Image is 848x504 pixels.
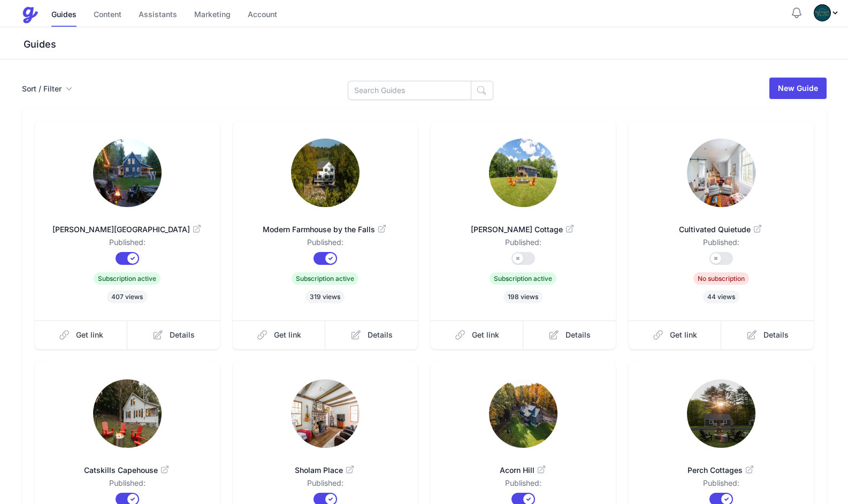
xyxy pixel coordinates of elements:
[448,237,599,252] dd: Published:
[250,465,401,476] span: Sholam Place
[703,291,739,303] span: 44 views
[769,78,827,99] a: New Guide
[292,272,358,285] span: Subscription active
[448,478,599,493] dd: Published:
[790,6,803,19] button: Notifications
[763,330,789,340] span: Details
[503,291,543,303] span: 198 views
[52,452,203,478] a: Catskills Capehouse
[646,452,797,478] a: Perch Cottages
[21,38,848,51] h3: Guides
[22,83,72,94] button: Sort / Filter
[814,4,839,21] div: Profile Menu
[814,4,831,21] img: 7b9xzzh4eks7aqn73y45wchzlam4
[348,81,471,100] input: Search Guides
[21,6,39,24] img: Guestive Guides
[721,320,814,349] a: Details
[687,379,755,448] img: 0uo6fp2wb57pvq4v6w237t4x8v8h
[448,224,599,235] span: [PERSON_NAME] Cottage
[670,330,697,340] span: Get link
[139,4,177,27] a: Assistants
[448,452,599,478] a: Acorn Hill
[35,320,128,349] a: Get link
[51,4,77,27] a: Guides
[107,291,147,303] span: 407 views
[431,320,524,349] a: Get link
[76,330,103,340] span: Get link
[646,237,797,252] dd: Published:
[291,379,360,448] img: pagmpvtx35557diczqqovcmn2chs
[368,330,393,340] span: Details
[93,379,162,448] img: tl5jf171fnvyd6sjfafv0d7ncw02
[94,272,161,285] span: Subscription active
[170,330,195,340] span: Details
[646,211,797,237] a: Cultivated Quietude
[250,211,401,237] a: Modern Farmhouse by the Falls
[52,237,203,252] dd: Published:
[52,224,203,235] span: [PERSON_NAME][GEOGRAPHIC_DATA]
[52,465,203,476] span: Catskills Capehouse
[489,139,557,207] img: dr0vmyg0y6jhp7w710uxafq7uhdy
[250,237,401,252] dd: Published:
[646,465,797,476] span: Perch Cottages
[325,320,418,349] a: Details
[489,379,557,448] img: xn43evbbayg2pjjjtz1wn17ag0ji
[194,4,231,27] a: Marketing
[646,478,797,493] dd: Published:
[687,139,755,207] img: 1cdp7crjxwncur1ymapuu5909xq8
[94,4,121,27] a: Content
[629,320,722,349] a: Get link
[448,211,599,237] a: [PERSON_NAME] Cottage
[472,330,499,340] span: Get link
[566,330,591,340] span: Details
[250,452,401,478] a: Sholam Place
[305,291,345,303] span: 319 views
[490,272,556,285] span: Subscription active
[248,4,277,27] a: Account
[250,478,401,493] dd: Published:
[448,465,599,476] span: Acorn Hill
[291,139,360,207] img: vpe5jagjyri07d3uw7hjogrobjkk
[127,320,220,349] a: Details
[52,211,203,237] a: [PERSON_NAME][GEOGRAPHIC_DATA]
[250,224,401,235] span: Modern Farmhouse by the Falls
[93,139,162,207] img: tw5flr8t49u5t2elw01o8kxghlov
[523,320,616,349] a: Details
[274,330,301,340] span: Get link
[233,320,326,349] a: Get link
[646,224,797,235] span: Cultivated Quietude
[693,272,749,285] span: No subscription
[52,478,203,493] dd: Published:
